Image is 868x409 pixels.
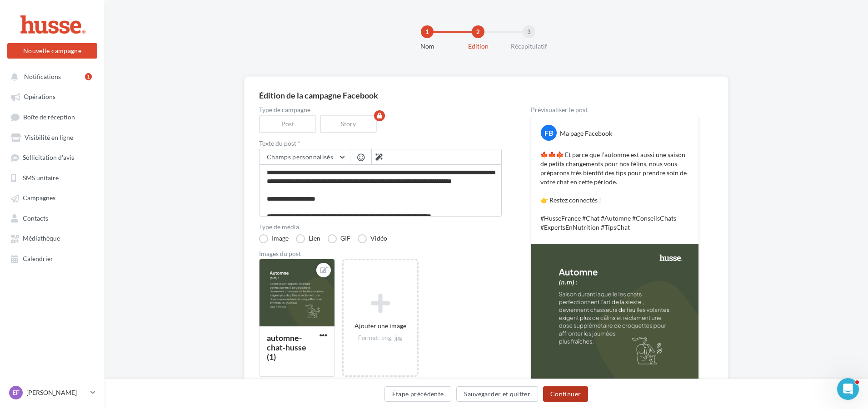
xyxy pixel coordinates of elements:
[267,153,333,161] span: Champs personnalisés
[560,129,612,138] div: Ma page Facebook
[259,234,289,243] label: Image
[259,149,350,165] button: Champs personnalisés
[358,234,387,243] label: Vidéo
[5,169,99,186] a: SMS unitaire
[23,235,60,242] span: Médiathèque
[23,194,55,202] span: Campagnes
[5,149,99,165] a: Sollicitation d'avis
[296,234,320,243] label: Lien
[5,129,99,145] a: Visibilité en ligne
[25,133,73,141] span: Visibilité en ligne
[23,174,59,182] span: SMS unitaire
[541,125,557,141] div: FB
[7,384,97,401] a: EF [PERSON_NAME]
[328,234,350,243] label: GIF
[384,386,452,402] button: Étape précédente
[259,251,502,257] div: Images du post
[7,43,97,59] button: Nouvelle campagne
[23,113,75,121] span: Boîte de réception
[5,108,99,125] a: Boîte de réception
[543,386,588,402] button: Continuer
[5,250,99,266] a: Calendrier
[398,42,456,51] div: Nom
[24,73,61,80] span: Notifications
[5,68,95,84] button: Notifications 1
[267,333,306,362] div: automne-chat-husse (1)
[449,42,507,51] div: Edition
[5,230,99,246] a: Médiathèque
[24,93,55,101] span: Opérations
[456,386,538,402] button: Sauvegarder et quitter
[26,388,87,397] p: [PERSON_NAME]
[259,224,502,230] label: Type de média
[523,25,535,38] div: 3
[259,91,713,99] div: Édition de la campagne Facebook
[531,107,699,113] div: Prévisualiser le post
[5,210,99,226] a: Contacts
[472,25,484,38] div: 2
[5,88,99,104] a: Opérations
[23,255,53,262] span: Calendrier
[5,189,99,206] a: Campagnes
[23,214,48,222] span: Contacts
[85,73,92,80] div: 1
[259,140,502,147] label: Texte du post *
[421,25,434,38] div: 1
[259,107,502,113] label: Type de campagne
[540,150,689,232] p: 🍁🍁🍁 Et parce que l’automne est aussi une saison de petits changements pour nos félins, nous vous ...
[500,42,558,51] div: Récapitulatif
[12,388,20,397] span: EF
[837,378,859,400] iframe: Intercom live chat
[23,154,74,162] span: Sollicitation d'avis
